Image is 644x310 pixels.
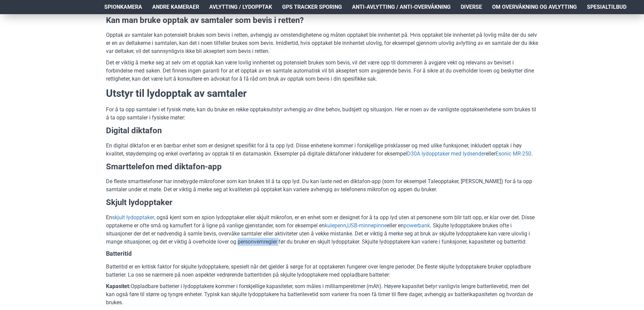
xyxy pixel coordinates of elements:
[404,222,430,230] a: powerbank
[495,150,531,158] a: Esonic MR-250
[106,214,538,246] p: En , også kjent som en spion lydopptaker eller skjult mikrofon, er en enhet som er designet for å...
[106,283,131,289] b: Kapasitet:
[325,222,346,230] a: kulepenn
[106,263,538,279] p: Batteritid er en kritisk faktor for skjulte lydopptakere, spesielt når det gjelder å sørge for at...
[106,106,538,122] p: For å ta opp samtaler i et fysisk møte, kan du bruke en rekke opptaksutstyr avhengig av dine beho...
[106,142,538,158] p: En digital diktafon er en bærbar enhet som er designet spesifikt for å ta opp lyd. Disse enhetene...
[106,197,538,208] h3: Skjult lydopptaker
[209,3,272,11] span: Avlytting / Lydopptak
[112,214,154,222] a: skjult lydopptaker
[461,3,482,11] span: Diverse
[106,125,538,137] h3: Digital diktafon
[106,86,538,101] h2: Utstyr til lydopptak av samtaler
[152,3,199,11] span: Andre kameraer
[347,222,387,230] a: USB-minnepinne
[352,3,451,11] span: Anti-avlytting / Anti-overvåkning
[407,150,486,158] a: D30A lydopptaker med lydsender
[106,161,538,173] h3: Smarttelefon med diktafon-app
[106,15,538,26] h3: Kan man bruke opptak av samtaler som bevis i retten?
[106,59,538,83] p: Det er viktig å merke seg at selv om et opptak kan være lovlig innhentet og potensielt brukes som...
[282,3,342,11] span: GPS Tracker Sporing
[106,177,538,194] p: De fleste smarttelefoner har innebygde mikrofoner som kan brukes til å ta opp lyd. Du kan laste n...
[106,31,538,55] p: Opptak av samtaler kan potensielt brukes som bevis i retten, avhengig av omstendighetene og måten...
[106,282,538,307] p: Oppladbare batterier i lydopptakere kommer i forskjellige kapasiteter, som måles i milliamperetim...
[106,249,538,258] h4: Batteritid
[492,3,577,11] span: Om overvåkning og avlytting
[104,3,142,11] span: Spionkamera
[587,3,626,11] span: Spesialtilbud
